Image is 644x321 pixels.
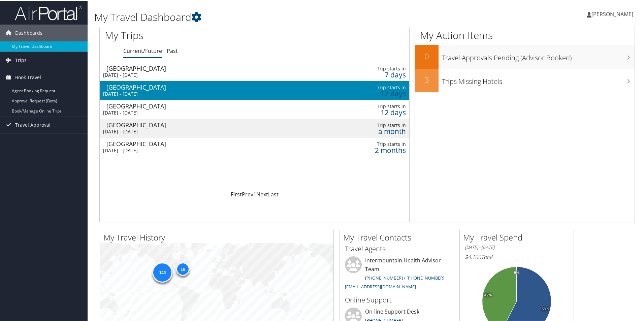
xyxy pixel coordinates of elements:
[343,231,454,243] h2: My Travel Contacts
[268,190,279,197] a: Last
[465,244,569,250] h6: [DATE] - [DATE]
[342,256,452,292] li: Intermountain Health Advisor Team
[15,24,42,41] span: Dashboards
[106,84,297,90] div: [GEOGRAPHIC_DATA]
[242,190,253,197] a: Prev
[332,140,406,147] div: Trip starts in
[514,270,519,274] tspan: 0%
[176,262,190,275] div: 16
[103,128,293,134] div: [DATE] - [DATE]
[465,253,569,260] h6: Total
[332,65,406,71] div: Trip starts in
[365,274,444,280] a: [PHONE_NUMBER] / [PHONE_NUMBER]
[345,283,416,289] a: [EMAIL_ADDRESS][DOMAIN_NAME]
[345,244,449,253] h3: Travel Agents
[332,122,406,128] div: Trip starts in
[106,121,297,127] div: [GEOGRAPHIC_DATA]
[103,231,333,243] h2: My Travel History
[415,50,439,61] h2: 0
[15,51,27,68] span: Trips
[103,147,293,153] div: [DATE] - [DATE]
[106,65,297,71] div: [GEOGRAPHIC_DATA]
[152,262,172,282] div: 143
[484,293,492,297] tspan: 42%
[231,190,242,197] a: First
[332,103,406,109] div: Trip starts in
[15,68,41,85] span: Book Travel
[332,147,406,153] div: 2 months
[15,4,82,20] img: airportal-logo.png
[106,102,297,108] div: [GEOGRAPHIC_DATA]
[332,128,406,134] div: a month
[442,49,635,62] h3: Travel Approvals Pending (Advisor Booked)
[332,90,406,96] div: 12 days
[103,109,293,115] div: [DATE] - [DATE]
[415,44,635,68] a: 0Travel Approvals Pending (Advisor Booked)
[167,46,178,54] a: Past
[542,307,549,311] tspan: 58%
[345,295,449,304] h3: Online Support
[253,190,256,197] a: 1
[591,10,633,17] span: [PERSON_NAME]
[442,73,635,86] h3: Trips Missing Hotels
[415,28,635,42] h1: My Action Items
[415,68,635,92] a: 3Trips Missing Hotels
[465,253,481,260] span: $4,166
[332,109,406,115] div: 12 days
[105,28,275,42] h1: My Trips
[15,116,51,133] span: Travel Approval
[103,90,293,96] div: [DATE] - [DATE]
[103,71,293,77] div: [DATE] - [DATE]
[587,3,640,24] a: [PERSON_NAME]
[123,46,162,54] a: Current/Future
[94,9,458,24] h1: My Travel Dashboard
[106,140,297,146] div: [GEOGRAPHIC_DATA]
[256,190,268,197] a: Next
[415,73,439,85] h2: 3
[463,231,574,243] h2: My Travel Spend
[332,84,406,90] div: Trip starts in
[332,71,406,77] div: 7 days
